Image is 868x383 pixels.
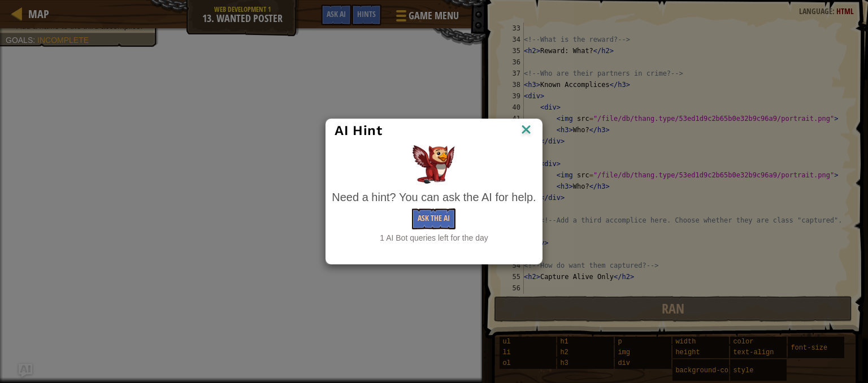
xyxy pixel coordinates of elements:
[332,232,536,243] div: 1 AI Bot queries left for the day
[335,123,382,138] span: AI Hint
[412,208,455,229] button: Ask the AI
[519,122,533,139] img: IconClose.svg
[332,189,536,206] div: Need a hint? You can ask the AI for help.
[413,145,455,184] img: AI Hint Animal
